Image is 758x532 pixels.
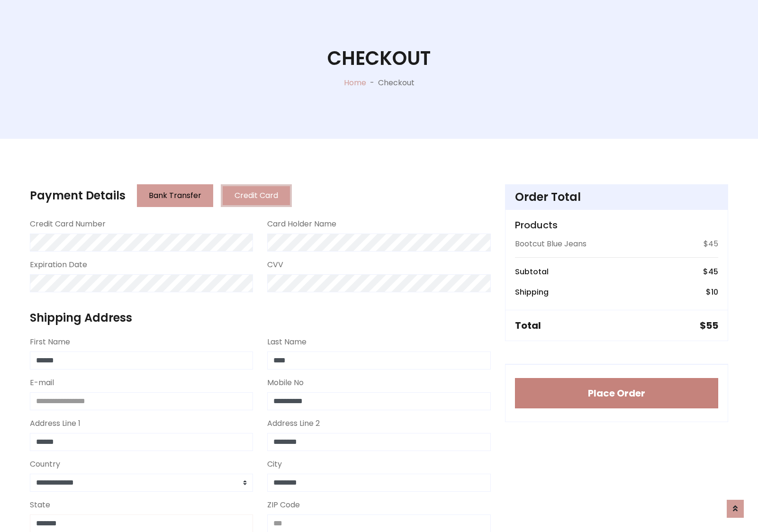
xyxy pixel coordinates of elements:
[700,320,718,331] h5: $
[267,218,336,230] label: Card Holder Name
[30,259,87,271] label: Expiration Date
[267,336,307,348] label: Last Name
[30,189,126,203] h4: Payment Details
[708,266,718,277] span: 45
[515,267,549,276] h6: Subtotal
[30,218,106,230] label: Credit Card Number
[267,377,304,388] label: Mobile No
[267,259,283,271] label: CVV
[704,238,718,250] p: $45
[706,319,718,332] span: 55
[221,184,292,207] button: Credit Card
[30,377,54,388] label: E-mail
[711,287,718,298] span: 10
[515,190,718,204] h4: Order Total
[267,418,320,429] label: Address Line 2
[703,267,718,276] h6: $
[30,499,50,511] label: State
[706,288,718,297] h6: $
[515,288,549,297] h6: Shipping
[267,499,300,511] label: ZIP Code
[515,378,718,408] button: Place Order
[30,311,491,325] h4: Shipping Address
[515,238,587,250] p: Bootcut Blue Jeans
[30,336,70,348] label: First Name
[137,184,213,207] button: Bank Transfer
[327,47,431,70] h1: Checkout
[378,77,415,89] p: Checkout
[30,459,60,470] label: Country
[30,418,81,429] label: Address Line 1
[515,219,718,231] h5: Products
[515,320,541,331] h5: Total
[344,77,366,88] a: Home
[366,77,378,89] p: -
[267,459,282,470] label: City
